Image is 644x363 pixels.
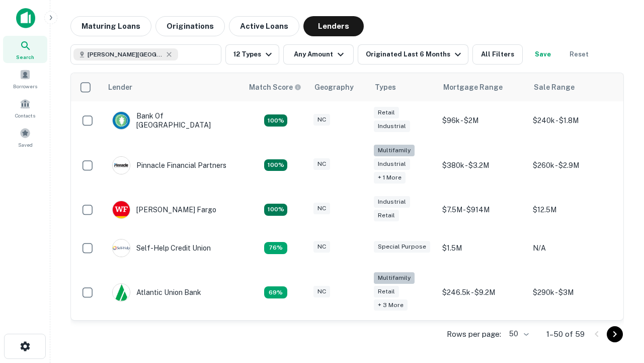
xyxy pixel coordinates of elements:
[374,107,399,118] div: Retail
[225,44,279,65] button: 12 Types
[113,284,130,301] img: picture
[16,8,35,28] img: capitalize-icon.png
[15,111,35,119] span: Contacts
[374,196,410,208] div: Industrial
[112,156,226,174] div: Pinnacle Financial Partners
[108,81,132,93] div: Lender
[447,328,501,340] p: Rows per page:
[243,73,308,101] th: Capitalize uses an advanced AI algorithm to match your search with the best lender. The match sco...
[3,36,47,63] a: Search
[303,16,364,36] button: Lenders
[437,101,528,140] td: $96k - $2M
[437,267,528,318] td: $246.5k - $9.2M
[374,286,399,297] div: Retail
[249,82,299,93] h6: Match Score
[264,286,287,298] div: Matching Properties: 10, hasApolloMatch: undefined
[264,242,287,254] div: Matching Properties: 11, hasApolloMatch: undefined
[528,140,618,191] td: $260k - $2.9M
[369,73,437,101] th: Types
[534,81,575,93] div: Sale Range
[70,16,151,36] button: Maturing Loans
[16,53,34,61] span: Search
[313,158,330,170] div: NC
[155,16,225,36] button: Originations
[102,73,243,101] th: Lender
[375,81,396,93] div: Types
[112,111,233,130] div: Bank Of [GEOGRAPHIC_DATA]
[563,44,595,65] button: Reset
[374,272,415,284] div: Multifamily
[313,241,330,253] div: NC
[314,81,354,93] div: Geography
[3,65,47,92] a: Borrowers
[528,267,618,318] td: $290k - $3M
[3,94,47,122] a: Contacts
[313,114,330,126] div: NC
[112,283,201,301] div: Atlantic Union Bank
[607,326,623,342] button: Go to next page
[437,140,528,191] td: $380k - $3.2M
[358,44,468,65] button: Originated Last 6 Months
[374,241,430,253] div: Special Purpose
[3,124,47,151] a: Saved
[113,157,130,174] img: picture
[113,239,130,257] img: picture
[546,328,585,340] p: 1–50 of 59
[112,239,211,257] div: Self-help Credit Union
[112,201,216,219] div: [PERSON_NAME] Fargo
[374,145,415,156] div: Multifamily
[594,282,644,331] iframe: Chat Widget
[264,204,287,216] div: Matching Properties: 15, hasApolloMatch: undefined
[366,48,464,60] div: Originated Last 6 Months
[527,44,559,65] button: Save your search to get updates of matches that match your search criteria.
[264,114,287,127] div: Matching Properties: 15, hasApolloMatch: undefined
[374,299,408,311] div: + 3 more
[264,159,287,171] div: Matching Properties: 26, hasApolloMatch: undefined
[229,16,299,36] button: Active Loans
[308,73,369,101] th: Geography
[249,82,301,93] div: Capitalize uses an advanced AI algorithm to match your search with the best lender. The match sco...
[88,50,163,59] span: [PERSON_NAME][GEOGRAPHIC_DATA], [GEOGRAPHIC_DATA]
[528,229,618,267] td: N/A
[13,82,37,90] span: Borrowers
[443,81,503,93] div: Mortgage Range
[374,120,410,132] div: Industrial
[437,191,528,229] td: $7.5M - $914M
[313,286,330,297] div: NC
[472,44,523,65] button: All Filters
[528,73,618,101] th: Sale Range
[313,203,330,214] div: NC
[505,327,530,341] div: 50
[437,73,528,101] th: Mortgage Range
[113,201,130,218] img: picture
[283,44,354,65] button: Any Amount
[437,229,528,267] td: $1.5M
[18,141,33,149] span: Saved
[374,210,399,221] div: Retail
[528,191,618,229] td: $12.5M
[374,158,410,170] div: Industrial
[374,172,406,184] div: + 1 more
[113,112,130,129] img: picture
[528,101,618,140] td: $240k - $1.8M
